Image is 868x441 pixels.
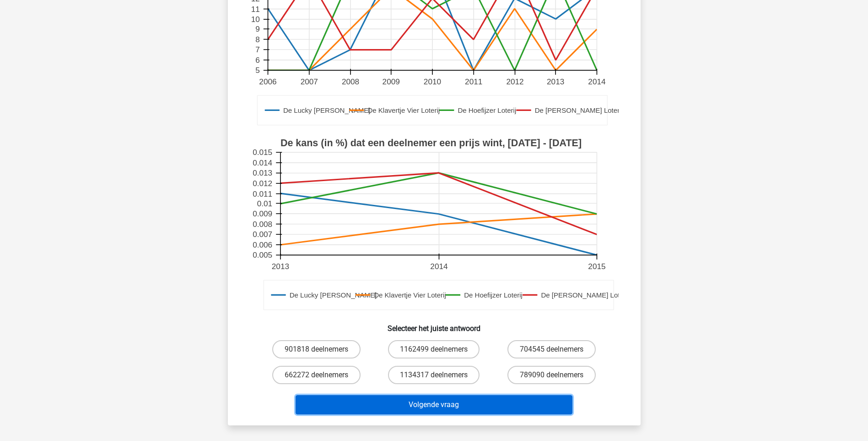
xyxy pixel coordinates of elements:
label: 901818 deelnemers [272,340,361,358]
text: 0.01 [257,199,272,208]
text: 2014 [430,262,448,271]
text: 0.012 [253,179,272,188]
h6: Selecteer het juiste antwoord [243,317,626,333]
text: 2006 [259,77,276,86]
text: 2015 [588,262,605,271]
label: 1162499 deelnemers [388,340,480,358]
text: 2011 [465,77,482,86]
text: 2012 [506,77,523,86]
text: 10 [251,15,259,24]
text: De Hoefijzer Loterij [458,106,516,114]
text: De Klavertje Vier Loterij [367,106,440,114]
text: 2009 [382,77,399,86]
text: 0.014 [253,158,272,167]
text: 2007 [300,77,318,86]
text: 0.005 [253,251,272,260]
text: 2010 [423,77,441,86]
text: De Hoefijzer Loterij [464,291,523,299]
text: De Lucky [PERSON_NAME] [289,291,376,299]
text: 2013 [547,77,564,86]
text: 2014 [588,77,606,86]
text: 6 [255,55,260,65]
text: 2013 [271,262,289,271]
text: 7 [255,45,260,54]
label: 1134317 deelnemers [388,366,480,384]
text: 5 [255,66,260,75]
label: 789090 deelnemers [507,366,596,384]
text: 0.007 [253,230,272,239]
text: 8 [255,35,260,44]
text: 0.008 [253,220,272,229]
label: 662272 deelnemers [272,366,361,384]
text: 2008 [341,77,359,86]
text: De [PERSON_NAME] Loterij [541,291,629,299]
text: 0.011 [253,189,272,198]
text: De Klavertje Vier Loterij [374,291,446,299]
text: De kans (in %) dat een deelnemer een prijs wint, [DATE] - [DATE] [280,138,581,149]
text: De Lucky [PERSON_NAME] [283,106,370,114]
text: 0.015 [253,148,272,157]
text: 0.009 [253,209,272,218]
label: 704545 deelnemers [507,340,596,358]
text: De [PERSON_NAME] Loterij [534,106,622,114]
text: 0.006 [253,240,272,249]
text: 11 [251,5,259,14]
button: Volgende vraag [296,395,572,414]
text: 0.013 [253,169,272,178]
text: 9 [255,24,260,33]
